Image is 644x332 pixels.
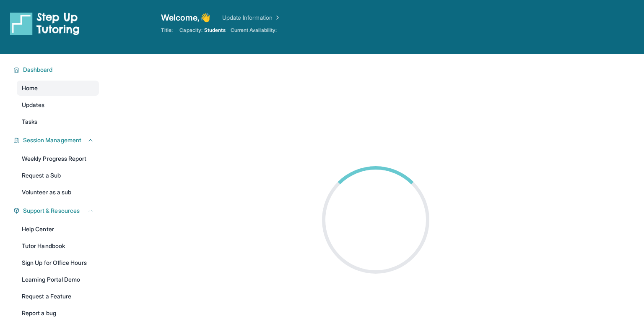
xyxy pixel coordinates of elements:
[22,101,45,109] span: Updates
[231,27,277,34] span: Current Availability:
[23,136,81,144] span: Session Management
[23,65,53,74] span: Dashboard
[17,97,99,112] a: Updates
[17,289,99,304] a: Request a Feature
[17,222,99,237] a: Help Center
[20,207,94,215] button: Support & Resources
[22,84,38,92] span: Home
[161,12,210,24] span: Welcome, 👋
[204,27,226,34] span: Students
[10,12,80,35] img: logo
[17,114,99,129] a: Tasks
[17,168,99,183] a: Request a Sub
[17,81,99,96] a: Home
[17,238,99,254] a: Tutor Handbook
[22,118,37,126] span: Tasks
[23,207,80,215] span: Support & Resources
[161,27,173,34] span: Title:
[17,151,99,166] a: Weekly Progress Report
[17,255,99,270] a: Sign Up for Office Hours
[17,306,99,321] a: Report a bug
[20,65,94,74] button: Dashboard
[273,13,281,22] img: Chevron Right
[20,136,94,144] button: Session Management
[222,13,281,22] a: Update Information
[179,27,203,34] span: Capacity:
[17,272,99,287] a: Learning Portal Demo
[17,185,99,200] a: Volunteer as a sub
